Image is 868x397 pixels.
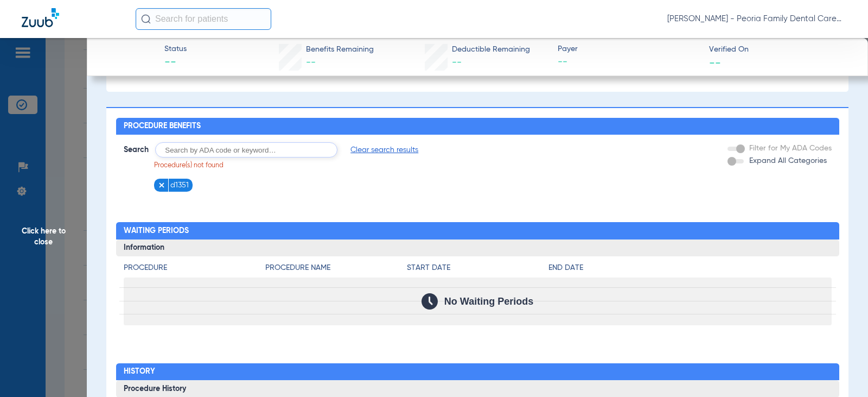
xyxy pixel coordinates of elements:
span: Benefits Remaining [306,44,374,55]
span: -- [558,55,699,69]
h2: History [116,363,839,381]
input: Search by ADA code or keyword… [155,142,337,157]
span: Deductible Remaining [452,44,530,55]
span: -- [306,58,316,67]
img: x.svg [158,181,165,189]
img: Zuub Logo [22,8,59,27]
label: Filter for My ADA Codes [747,143,832,154]
span: Search [124,144,149,155]
h4: End Date [548,262,832,274]
span: -- [164,55,187,71]
app-breakdown-title: End Date [548,262,832,278]
h2: Waiting Periods [116,222,839,240]
span: -- [452,58,462,67]
span: d1351 [170,180,189,191]
app-breakdown-title: Procedure Name [265,262,407,278]
h4: Start Date [407,262,548,274]
img: Calendar [422,293,438,310]
p: Procedure(s) not found [154,161,419,171]
h2: Procedure Benefits [116,118,839,135]
span: No Waiting Periods [444,296,533,307]
app-breakdown-title: Start Date [407,262,548,278]
span: Expand All Categories [749,157,827,165]
input: Search for patients [136,8,271,30]
img: Search Icon [141,14,151,24]
span: Status [164,43,187,55]
h4: Procedure [124,262,265,274]
h4: Procedure Name [265,262,407,274]
span: [PERSON_NAME] - Peoria Family Dental Care [667,14,846,24]
span: Verified On [709,44,851,55]
h3: Information [116,240,839,257]
span: Payer [558,43,699,55]
span: -- [709,56,721,68]
span: Clear search results [350,144,418,155]
app-breakdown-title: Procedure [124,262,265,278]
